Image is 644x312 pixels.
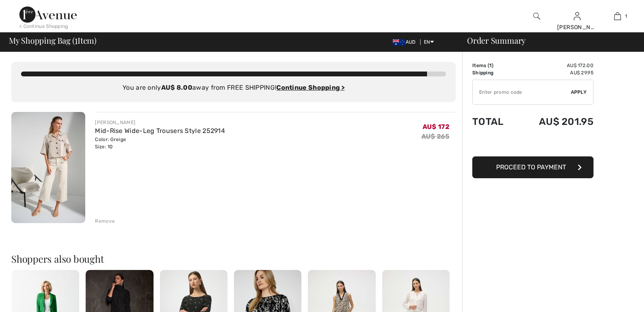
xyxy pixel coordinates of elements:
span: AU$ 172 [423,123,449,131]
span: AUD [393,39,419,45]
span: 1 [625,13,627,20]
img: 1ère Avenue [19,6,77,23]
span: EN [424,39,434,45]
iframe: PayPal [472,135,593,154]
td: AU$ 29.95 [516,69,593,76]
div: Order Summary [457,36,639,44]
div: Color: Greige Size: 10 [95,136,225,150]
div: [PERSON_NAME] [95,119,225,126]
strong: AU$ 8.00 [161,84,192,91]
div: Remove [95,217,115,225]
div: < Continue Shopping [19,23,68,30]
a: 1 [598,11,637,21]
td: Items ( ) [472,62,516,69]
td: AU$ 172.00 [516,62,593,69]
span: Proceed to Payment [496,163,566,171]
td: Shipping [472,69,516,76]
h2: Shoppers also bought [11,254,456,264]
s: AU$ 265 [421,133,449,140]
span: 1 [489,63,492,68]
img: search the website [533,11,540,21]
div: [PERSON_NAME] [557,23,597,32]
button: Proceed to Payment [472,156,593,178]
input: Promo code [473,80,571,104]
td: Total [472,108,516,135]
td: AU$ 201.95 [516,108,593,135]
img: My Info [574,11,581,21]
span: 1 [75,34,78,45]
img: Australian Dollar [393,39,406,46]
span: My Shopping Bag ( Item) [9,36,97,44]
span: Apply [571,89,587,96]
img: My Bag [614,11,621,21]
img: Mid-Rise Wide-Leg Trousers Style 252914 [11,112,85,223]
div: You are only away from FREE SHIPPING! [21,83,446,93]
a: Sign In [574,12,581,20]
a: Mid-Rise Wide-Leg Trousers Style 252914 [95,127,225,135]
a: Continue Shopping > [276,84,345,91]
